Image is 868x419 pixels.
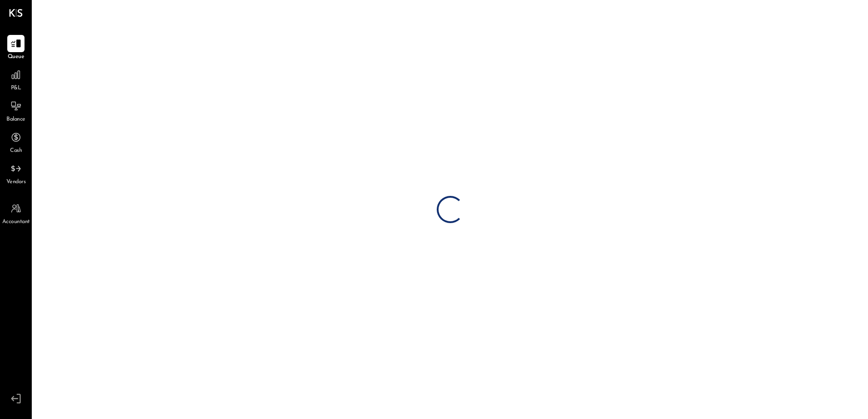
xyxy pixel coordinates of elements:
a: Vendors [0,160,31,186]
a: Cash [0,129,31,155]
span: P&L [11,84,21,93]
span: Cash [10,147,22,155]
a: Queue [0,35,31,61]
span: Vendors [6,178,26,186]
span: Accountant [2,218,30,226]
a: P&L [0,66,31,93]
span: Balance [6,116,25,124]
span: Queue [8,53,25,61]
a: Balance [0,97,31,124]
a: Accountant [0,200,31,226]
